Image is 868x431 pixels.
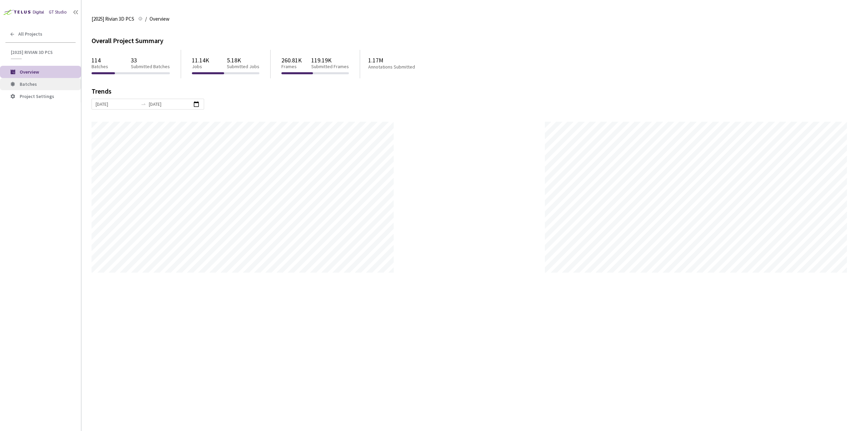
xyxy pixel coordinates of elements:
[20,81,37,87] span: Batches
[145,15,147,23] li: /
[150,15,170,23] span: Overview
[92,35,858,46] div: Overall Project Summary
[368,64,441,70] p: Annotations Submitted
[227,64,259,70] p: Submitted Jobs
[92,15,134,23] span: [2025] Rivian 3D PCS
[96,100,138,108] input: Start date
[281,64,302,70] p: Frames
[141,101,146,107] span: to
[281,57,302,64] p: 260.81K
[149,100,191,108] input: End date
[92,88,848,99] div: Trends
[141,101,146,107] span: swap-right
[192,64,209,70] p: Jobs
[92,64,108,70] p: Batches
[20,69,39,75] span: Overview
[11,50,72,55] span: [2025] Rivian 3D PCS
[131,57,170,64] p: 33
[92,57,108,64] p: 114
[192,57,209,64] p: 11.14K
[18,31,42,37] span: All Projects
[49,9,67,16] div: GT Studio
[311,64,349,70] p: Submitted Frames
[20,93,54,99] span: Project Settings
[131,64,170,70] p: Submitted Batches
[311,57,349,64] p: 119.19K
[227,57,259,64] p: 5.18K
[368,57,441,64] p: 1.17M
